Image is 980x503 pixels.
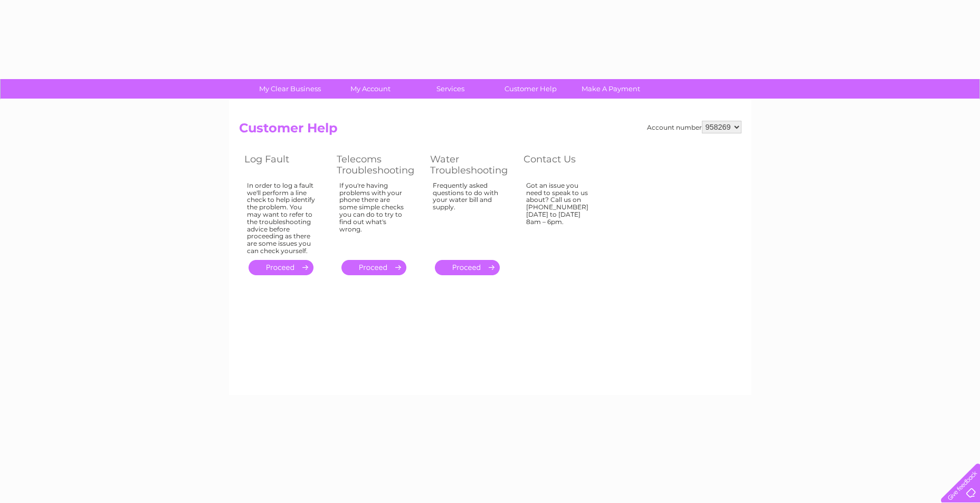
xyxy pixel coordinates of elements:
div: In order to log a fault we'll perform a line check to help identify the problem. You may want to ... [247,182,316,255]
a: . [435,260,500,275]
div: If you're having problems with your phone there are some simple checks you can do to try to find ... [339,182,409,250]
th: Log Fault [239,151,331,179]
a: Customer Help [487,79,574,99]
div: Frequently asked questions to do with your water bill and supply. [433,182,502,250]
th: Contact Us [518,151,611,179]
th: Water Troubleshooting [425,151,518,179]
a: . [249,260,313,275]
div: Account number [647,121,741,133]
a: Make A Payment [567,79,654,99]
a: My Clear Business [246,79,334,99]
a: . [341,260,406,275]
div: Got an issue you need to speak to us about? Call us on [PHONE_NUMBER] [DATE] to [DATE] 8am – 6pm. [526,182,595,250]
th: Telecoms Troubleshooting [331,151,425,179]
h2: Customer Help [239,121,741,141]
a: My Account [327,79,414,99]
a: Services [407,79,494,99]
